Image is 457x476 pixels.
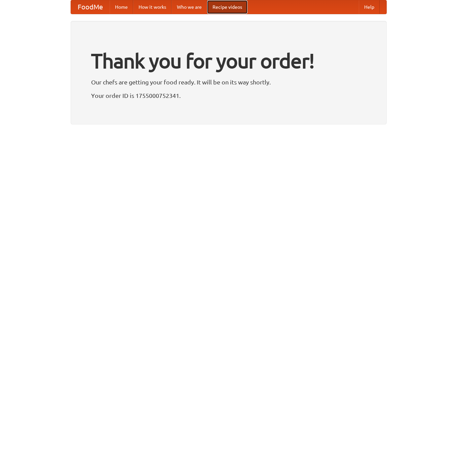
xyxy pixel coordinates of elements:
[91,45,366,77] h1: Thank you for your order!
[172,0,207,14] a: Who we are
[91,90,366,101] p: Your order ID is 1755000752341.
[91,77,366,87] p: Our chefs are getting your food ready. It will be on its way shortly.
[359,0,380,14] a: Help
[71,0,110,14] a: FoodMe
[207,0,247,14] a: Recipe videos
[133,0,172,14] a: How it works
[110,0,133,14] a: Home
